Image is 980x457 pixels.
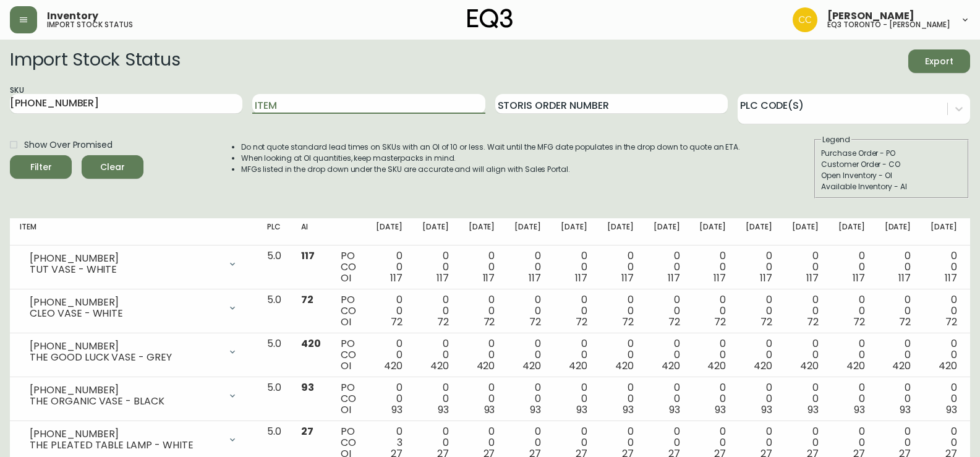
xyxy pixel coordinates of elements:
[467,9,513,28] img: logo
[736,218,782,246] th: [DATE]
[30,308,220,319] div: CLEO VASE - WHITE
[522,359,541,373] span: 420
[760,271,772,285] span: 117
[576,315,587,329] span: 72
[607,338,634,372] div: 0 0
[529,315,541,329] span: 72
[792,338,819,372] div: 0 0
[576,403,587,417] span: 93
[459,218,505,246] th: [DATE]
[939,359,957,373] span: 420
[391,403,403,417] span: 93
[341,382,356,416] div: PO CO
[82,155,143,179] button: Clear
[529,271,541,285] span: 117
[341,250,356,284] div: PO CO
[931,250,957,284] div: 0 0
[92,160,134,175] span: Clear
[391,315,403,329] span: 72
[341,315,351,329] span: OI
[561,382,587,416] div: 0 0
[366,218,412,246] th: [DATE]
[607,250,634,284] div: 0 0
[654,294,680,328] div: 0 0
[761,403,772,417] span: 93
[376,250,403,284] div: 0 0
[477,359,495,373] span: 420
[597,218,644,246] th: [DATE]
[931,294,957,328] div: 0 0
[607,382,634,416] div: 0 0
[514,338,541,372] div: 0 0
[257,333,291,377] td: 5.0
[827,11,914,21] span: [PERSON_NAME]
[437,315,449,329] span: 72
[484,315,495,329] span: 72
[530,403,541,417] span: 93
[699,338,726,372] div: 0 0
[654,250,680,284] div: 0 0
[621,271,634,285] span: 117
[241,142,741,153] li: Do not quote standard lead times on SKUs with an OI of 10 or less. Wait until the MFG date popula...
[782,218,829,246] th: [DATE]
[341,271,351,285] span: OI
[241,153,741,164] li: When looking at OI quantities, keep masterpacks in mind.
[341,338,356,372] div: PO CO
[10,155,72,179] button: Filter
[301,380,314,395] span: 93
[422,250,449,284] div: 0 0
[827,21,950,28] h5: eq3 toronto - [PERSON_NAME]
[746,250,772,284] div: 0 0
[30,385,220,396] div: [PHONE_NUMBER]
[469,250,495,284] div: 0 0
[551,218,597,246] th: [DATE]
[607,294,634,328] div: 0 0
[241,164,741,175] li: MFGs listed in the drop down under the SKU are accurate and will align with Sales Portal.
[257,377,291,421] td: 5.0
[257,218,291,246] th: PLC
[47,21,133,28] h5: import stock status
[821,148,962,159] div: Purchase Order - PO
[514,294,541,328] div: 0 0
[946,403,957,417] span: 93
[10,49,180,73] h2: Import Stock Status
[908,49,970,73] button: Export
[945,271,957,285] span: 117
[422,294,449,328] div: 0 0
[20,294,247,322] div: [PHONE_NUMBER]CLEO VASE - WHITE
[792,250,819,284] div: 0 0
[422,382,449,416] div: 0 0
[561,338,587,372] div: 0 0
[807,315,819,329] span: 72
[514,382,541,416] div: 0 0
[821,170,962,181] div: Open Inventory - OI
[746,382,772,416] div: 0 0
[668,315,680,329] span: 72
[469,294,495,328] div: 0 0
[30,341,220,352] div: [PHONE_NUMBER]
[668,271,680,285] span: 117
[376,382,403,416] div: 0 0
[422,338,449,372] div: 0 0
[875,218,921,246] th: [DATE]
[341,359,351,373] span: OI
[561,250,587,284] div: 0 0
[931,382,957,416] div: 0 0
[412,218,459,246] th: [DATE]
[821,134,851,145] legend: Legend
[899,315,911,329] span: 72
[807,403,819,417] span: 93
[469,338,495,372] div: 0 0
[257,246,291,289] td: 5.0
[853,315,865,329] span: 72
[569,359,587,373] span: 420
[714,315,726,329] span: 72
[376,338,403,372] div: 0 0
[838,294,865,328] div: 0 0
[885,294,911,328] div: 0 0
[829,218,875,246] th: [DATE]
[838,382,865,416] div: 0 0
[714,271,726,285] span: 117
[47,11,98,21] span: Inventory
[341,403,351,417] span: OI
